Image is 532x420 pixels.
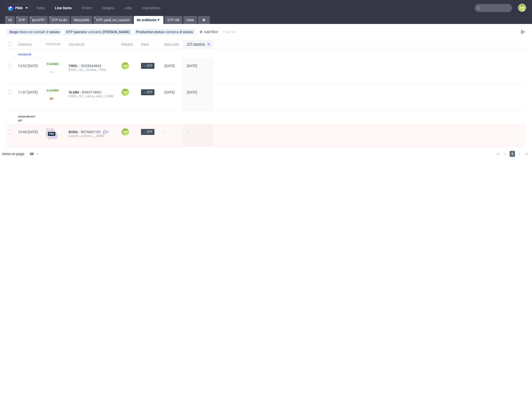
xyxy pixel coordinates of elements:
div: Due [DATE] [18,53,31,57]
figcaption: KM [122,89,129,96]
a: R328364843 [81,64,102,68]
span: Line item ID [69,42,113,46]
a: DTP to do [49,16,70,24]
span: Locked [46,89,60,93]
div: Clear all [222,28,236,35]
a: DTP [16,16,28,24]
div: EGDK__f52__clarisse__YWSL [69,68,113,72]
span: [DATE] [164,64,175,68]
button: pma [6,4,31,12]
a: Jobs [121,4,135,12]
span: 13:52 [DATE] [18,64,38,68]
a: VLMM [69,90,82,94]
img: pro-icon.017ec5509f39f3e742e3.png [46,128,58,140]
a: pre-DTP [29,16,48,24]
div: Add filter [197,28,219,36]
figcaption: KM [519,4,526,11]
a: Tasks [33,4,48,12]
a: Impositions [139,4,163,12]
span: Created at [18,42,38,46]
span: Stage [9,30,19,34]
a: Wszystkie [71,16,92,24]
a: DTP UN [164,16,182,24]
div: 30 [27,150,36,157]
a: Line Items [52,4,75,12]
span: pma [15,6,23,10]
img: version_two_editor_design [46,95,58,102]
span: 10:44 [DATE] [18,130,38,134]
figcaption: KM [122,62,129,69]
a: Designs [99,4,117,12]
span: - [164,130,179,141]
a: View [183,16,197,24]
span: DTP deadline [187,42,205,46]
div: 8 values [180,30,193,34]
span: Batch date [164,42,179,46]
span: DTP operator [66,30,88,34]
a: R393774961 [82,90,103,94]
div: [PERSON_NAME] [103,30,130,34]
figcaption: KM [122,128,129,135]
div: Deadline not set [18,115,38,123]
span: - [187,130,209,141]
span: 11:47 [DATE] [18,90,38,94]
a: R676841191 [81,130,102,134]
span: Items on page: [2,151,25,156]
span: 1 [510,151,515,157]
img: logo [8,5,15,11]
span: → DTP [143,64,152,68]
div: custom__custom____BSDQ [69,134,113,138]
div: 2 values [46,30,60,34]
div: EGDK__f62__natrue_aisbl__VLMM [69,94,113,98]
a: Orders [79,4,95,12]
a: YWSL [69,64,81,68]
a: BSDQ [69,130,81,134]
span: does not contain [19,30,46,34]
span: [DATE] [187,90,197,94]
span: 2 [107,130,109,134]
a: 2 [102,130,109,134]
span: Thumbnail [46,42,61,46]
img: version_two_editor_design [46,69,58,75]
a: DTP_paid_no_custom [93,16,133,24]
span: Locked [46,62,60,66]
span: Operator [121,42,133,46]
a: do zrobienia [134,16,163,24]
span: contains [88,30,103,34]
span: [DATE] [187,64,197,68]
span: Production status [136,30,165,34]
span: contains [165,30,180,34]
span: → DTP [143,90,152,95]
span: Stage [141,42,156,46]
span: [DATE] [164,90,175,94]
span: → DTP [143,130,152,134]
a: All [5,16,15,24]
